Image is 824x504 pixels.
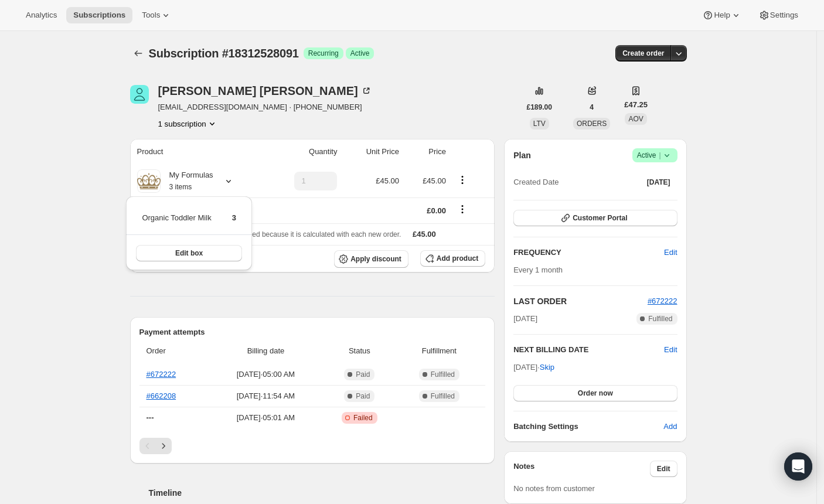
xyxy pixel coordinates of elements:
button: Subscriptions [66,7,132,23]
span: Edit [657,464,670,474]
a: #672222 [648,297,677,305]
span: [DATE] [647,178,670,187]
span: 3 [232,213,236,222]
span: [DATE] · 11:54 AM [213,390,319,402]
span: ORDERS [577,120,607,128]
span: £45.00 [376,176,399,185]
button: Skip [533,358,561,377]
span: Subscription #18312528091 [149,47,299,60]
span: 4 [590,103,594,112]
button: Edit [650,461,677,477]
button: Help [695,7,748,23]
h3: Notes [513,461,650,477]
h2: FREQUENCY [513,247,664,258]
span: Fulfilled [431,370,455,379]
span: [EMAIL_ADDRESS][DOMAIN_NAME] · [PHONE_NUMBER] [158,101,372,113]
button: Shipping actions [453,203,472,216]
th: Quantity [264,139,341,165]
span: Fulfilled [431,391,455,401]
button: Apply discount [334,250,408,268]
span: £45.00 [423,176,446,185]
div: [PERSON_NAME] [PERSON_NAME] [158,85,372,97]
th: Order [139,338,209,364]
button: #672222 [648,295,677,307]
nav: Pagination [139,438,486,454]
button: Next [155,438,172,454]
span: [DATE] [513,313,537,325]
button: Edit [664,344,677,356]
button: Add [656,417,684,436]
span: Recurring [308,49,339,58]
button: Edit box [136,245,242,261]
th: Price [403,139,450,165]
h2: Plan [513,149,531,161]
span: | [659,151,660,160]
span: No notes from customer [513,484,595,493]
span: Settings [770,11,798,20]
button: Subscriptions [130,45,147,62]
span: [DATE] · 05:00 AM [213,369,319,380]
span: Add [663,421,677,433]
span: Order now [578,389,613,398]
span: Fulfilled [648,314,672,323]
button: £189.00 [520,99,559,115]
a: #662208 [147,391,176,400]
a: #672222 [147,370,176,379]
h2: NEXT BILLING DATE [513,344,664,356]
span: Tools [142,11,160,20]
span: Sales tax (if applicable) is not displayed because it is calculated with each new order. [137,230,401,239]
span: Failed [353,413,373,423]
span: Analytics [26,11,57,20]
span: Paid [356,391,370,401]
button: Add product [420,250,485,267]
h2: Payment attempts [139,326,486,338]
span: [DATE] · [513,363,554,372]
small: 3 items [169,183,192,191]
span: Status [326,345,393,357]
span: Help [714,11,730,20]
span: £0.00 [427,206,446,215]
button: Customer Portal [513,210,677,226]
button: [DATE] [640,174,677,190]
button: 4 [583,99,601,115]
div: My Formulas [161,169,213,193]
button: Settings [751,7,805,23]
td: Organic Toddler Milk [141,212,212,233]
span: LTV [533,120,546,128]
button: Tools [135,7,179,23]
h6: Batching Settings [513,421,663,433]
button: Create order [615,45,671,62]
span: Created Date [513,176,559,188]
span: Fulfillment [400,345,478,357]
span: Billing date [213,345,319,357]
span: £45.00 [413,230,436,239]
span: Rosie Wright [130,85,149,104]
span: Skip [540,362,554,373]
button: Product actions [158,118,218,130]
span: Apply discount [350,254,401,264]
div: Open Intercom Messenger [784,452,812,481]
span: --- [147,413,154,422]
h2: Timeline [149,487,495,499]
span: Add product [437,254,478,263]
span: £47.25 [624,99,648,111]
th: Product [130,139,264,165]
span: Customer Portal [573,213,627,223]
span: AOV [628,115,643,123]
span: Create order [622,49,664,58]
h2: LAST ORDER [513,295,648,307]
button: Product actions [453,173,472,186]
th: Unit Price [341,139,403,165]
button: Order now [513,385,677,401]
span: Paid [356,370,370,379]
span: [DATE] · 05:01 AM [213,412,319,424]
button: Edit [657,243,684,262]
span: Edit box [175,248,203,258]
span: Active [350,49,370,58]
span: Edit [664,247,677,258]
span: Subscriptions [73,11,125,20]
span: Active [637,149,673,161]
button: Analytics [19,7,64,23]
